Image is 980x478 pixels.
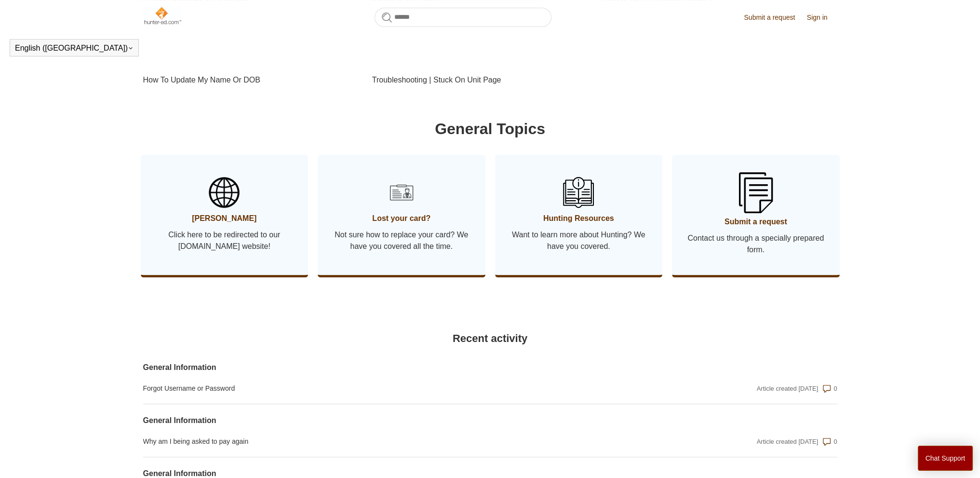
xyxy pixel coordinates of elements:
[672,155,840,275] a: Submit a request Contact us through a specially prepared form.
[386,177,417,208] img: 01HZPCYSH6ZB6VTWVB6HCD0F6B
[510,213,648,224] span: Hunting Resources
[332,213,471,224] span: Lost your card?
[807,13,837,23] a: Sign in
[744,13,805,23] a: Submit a request
[495,155,663,275] a: Hunting Resources Want to learn more about Hunting? We have you covered.
[318,155,485,275] a: Lost your card? Not sure how to replace your card? We have you covered all the time.
[143,6,182,25] img: Hunter-Ed Help Center home page
[143,437,629,447] a: Why am I being asked to pay again
[15,44,134,53] button: English ([GEOGRAPHIC_DATA])
[209,177,240,208] img: 01HZPCYSBW5AHTQ31RY2D2VRJS
[918,446,973,471] button: Chat Support
[757,437,819,447] div: Article created [DATE]
[332,229,471,252] span: Not sure how to replace your card? We have you covered all the time.
[510,229,648,252] span: Want to learn more about Hunting? We have you covered.
[563,177,594,208] img: 01HZPCYSN9AJKKHAEXNV8VQ106
[686,216,825,228] span: Submit a request
[143,415,629,426] a: General Information
[155,213,294,224] span: [PERSON_NAME]
[141,155,309,275] a: [PERSON_NAME] Click here to be redirected to our [DOMAIN_NAME] website!
[372,67,587,93] a: Troubleshooting | Stuck On Unit Page
[143,362,629,373] a: General Information
[739,172,773,213] img: 01HZPCYSSKB2GCFG1V3YA1JVB9
[143,383,629,394] a: Forgot Username or Password
[143,330,837,346] h2: Recent activity
[143,67,358,93] a: How To Update My Name Or DOB
[143,117,837,140] h1: General Topics
[757,384,819,394] div: Article created [DATE]
[155,229,294,252] span: Click here to be redirected to our [DOMAIN_NAME] website!
[686,232,825,256] span: Contact us through a specially prepared form.
[375,8,551,27] input: Search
